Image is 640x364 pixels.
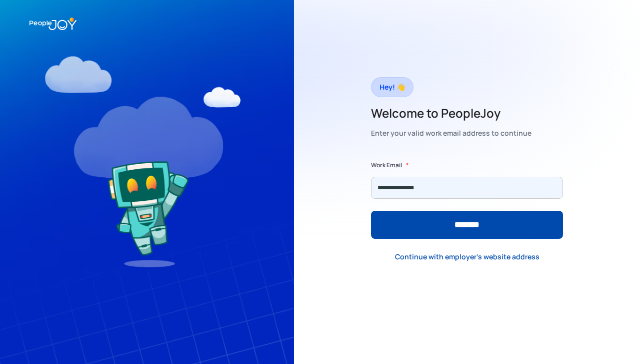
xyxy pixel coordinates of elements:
div: Enter your valid work email address to continue [371,126,531,140]
div: Continue with employer's website address [395,252,539,262]
form: Form [371,160,563,239]
label: Work Email [371,160,402,170]
h2: Welcome to PeopleJoy [371,105,531,121]
div: Hey! 👋 [379,80,405,94]
a: Continue with employer's website address [387,246,547,267]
